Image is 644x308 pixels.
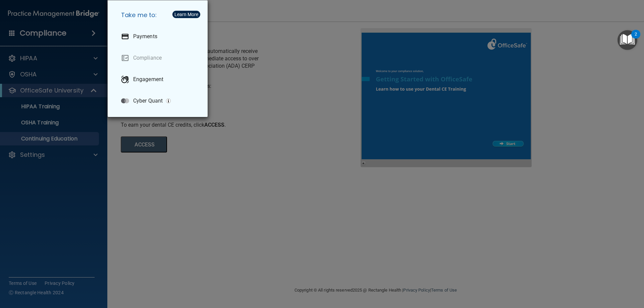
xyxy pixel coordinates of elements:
[172,11,200,18] button: Learn More
[116,6,202,24] h5: Take me to:
[174,12,198,17] div: Learn More
[133,33,157,40] p: Payments
[116,27,202,46] a: Payments
[133,76,163,83] p: Engagement
[116,91,202,110] a: Cyber Quant
[116,70,202,89] a: Engagement
[133,98,163,104] p: Cyber Quant
[635,34,637,43] div: 2
[618,30,637,50] button: Open Resource Center, 2 new notifications
[116,49,202,67] a: Compliance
